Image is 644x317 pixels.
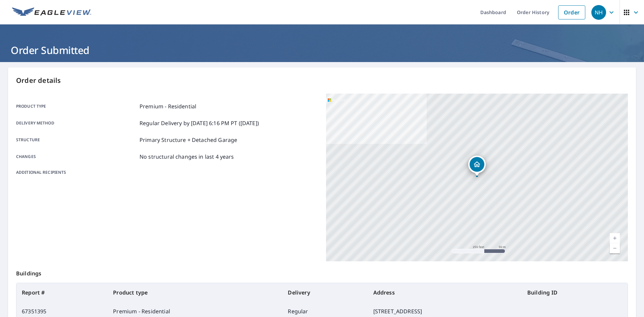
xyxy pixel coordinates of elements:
p: Delivery method [16,119,137,127]
img: EV Logo [12,7,91,17]
h1: Order Submitted [8,43,636,57]
th: Address [368,283,522,302]
p: No structural changes in last 4 years [140,153,234,161]
a: Current Level 17, Zoom In [610,233,620,243]
p: Order details [16,75,628,86]
p: Structure [16,136,137,144]
p: Changes [16,153,137,161]
p: Additional recipients [16,169,137,175]
div: NH [591,5,606,20]
th: Product type [108,283,282,302]
p: Regular Delivery by [DATE] 6:16 PM PT ([DATE]) [140,119,259,127]
th: Delivery [282,283,368,302]
th: Report # [16,283,108,302]
div: Dropped pin, building 1, Residential property, 9729 Dayton Ave N Seattle, WA 98103 [468,156,486,176]
p: Premium - Residential [140,102,196,110]
a: Order [558,5,585,19]
th: Building ID [522,283,628,302]
p: Product type [16,102,137,110]
a: Current Level 17, Zoom Out [610,243,620,253]
p: Primary Structure + Detached Garage [140,136,237,144]
p: Buildings [16,261,628,283]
